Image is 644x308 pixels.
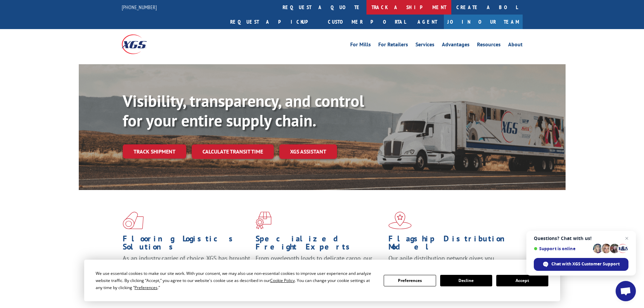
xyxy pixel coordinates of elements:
img: xgs-icon-flagship-distribution-model-red [388,212,412,229]
h1: Flooring Logistics Solutions [123,235,251,254]
span: Chat with XGS Customer Support [551,261,620,267]
h1: Specialized Freight Experts [256,235,383,254]
img: xgs-icon-total-supply-chain-intelligence-red [123,212,144,229]
p: From overlength loads to delicate cargo, our experienced staff knows the best way to move your fr... [256,254,383,284]
a: XGS ASSISTANT [279,144,337,159]
a: For Mills [350,42,371,49]
a: Advantages [442,42,470,49]
div: Open chat [616,281,636,301]
a: For Retailers [378,42,408,49]
a: [PHONE_NUMBER] [122,4,157,10]
a: Track shipment [123,144,186,159]
span: Close chat [623,234,631,242]
a: Resources [477,42,501,49]
a: Agent [411,15,444,29]
div: Cookie Consent Prompt [84,260,560,301]
a: About [508,42,523,49]
a: Join Our Team [444,15,523,29]
div: Chat with XGS Customer Support [534,258,628,271]
a: Calculate transit time [192,144,274,159]
span: Questions? Chat with us! [534,236,628,241]
h1: Flagship Distribution Model [388,235,516,254]
button: Decline [440,275,492,286]
a: Request a pickup [225,15,323,29]
span: Our agile distribution network gives you nationwide inventory management on demand. [388,254,513,270]
a: Customer Portal [323,15,411,29]
img: xgs-icon-focused-on-flooring-red [256,212,271,229]
span: Support is online [534,246,591,251]
div: We use essential cookies to make our site work. With your consent, we may also use non-essential ... [96,270,376,291]
button: Accept [496,275,548,286]
a: Services [415,42,434,49]
span: Cookie Policy [270,278,295,283]
button: Preferences [384,275,436,286]
b: Visibility, transparency, and control for your entire supply chain. [123,90,364,131]
span: As an industry carrier of choice, XGS has brought innovation and dedication to flooring logistics... [123,254,250,278]
span: Preferences [135,285,158,290]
